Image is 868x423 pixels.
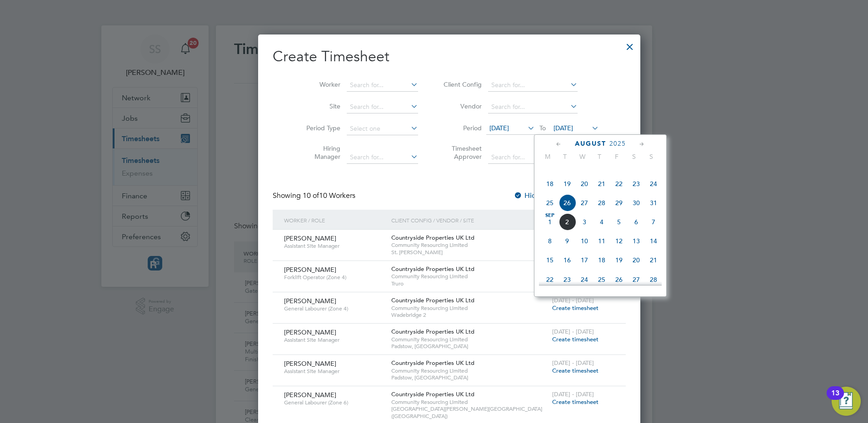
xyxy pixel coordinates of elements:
[488,151,578,164] input: Search for...
[552,328,594,335] span: [DATE] - [DATE]
[610,232,628,250] span: 12
[643,152,660,161] span: S
[610,213,628,231] span: 5
[559,232,576,250] span: 9
[593,271,610,288] span: 25
[552,367,599,374] span: Create timesheet
[347,123,418,135] input: Select one
[610,194,628,211] span: 29
[299,124,340,132] label: Period Type
[554,124,573,132] span: [DATE]
[559,251,576,269] span: 16
[576,271,593,288] span: 24
[609,140,626,148] span: 2025
[441,124,482,132] label: Period
[552,296,594,304] span: [DATE] - [DATE]
[284,266,336,274] span: [PERSON_NAME]
[284,274,384,281] span: Forklift Operator (Zone 4)
[391,273,548,280] span: Community Resourcing Limited
[391,241,548,249] span: Community Resourcing Limited
[559,194,576,211] span: 26
[645,194,662,211] span: 31
[552,335,599,343] span: Create timesheet
[593,194,610,211] span: 28
[284,297,336,305] span: [PERSON_NAME]
[593,213,610,231] span: 4
[391,311,548,319] span: Wadebridge 2
[299,102,340,110] label: Site
[391,390,474,398] span: Countryside Properties UK Ltd
[441,144,482,161] label: Timesheet Approver
[593,251,610,269] span: 18
[488,79,578,92] input: Search for...
[391,405,548,419] span: [GEOGRAPHIC_DATA][PERSON_NAME][GEOGRAPHIC_DATA] ([GEOGRAPHIC_DATA])
[391,367,548,374] span: Community Resourcing Limited
[284,328,336,336] span: [PERSON_NAME]
[645,175,662,192] span: 24
[514,191,606,200] label: Hide created timesheets
[347,101,418,113] input: Search for...
[552,390,594,398] span: [DATE] - [DATE]
[282,210,389,231] div: Worker / Role
[347,79,418,92] input: Search for...
[559,175,576,192] span: 19
[593,232,610,250] span: 11
[391,374,548,381] span: Padstow, [GEOGRAPHIC_DATA]
[299,144,340,161] label: Hiring Manager
[576,175,593,192] span: 20
[391,234,474,241] span: Countryside Properties UK Ltd
[552,304,599,312] span: Create timesheet
[284,234,336,242] span: [PERSON_NAME]
[273,47,626,66] h2: Create Timesheet
[591,152,608,161] span: T
[391,249,548,256] span: St. [PERSON_NAME]
[541,251,559,269] span: 15
[628,232,645,250] span: 13
[284,305,384,312] span: General Labourer (Zone 4)
[552,398,599,406] span: Create timesheet
[541,194,559,211] span: 25
[391,359,474,367] span: Countryside Properties UK Ltd
[610,271,628,288] span: 26
[556,152,574,161] span: T
[608,152,625,161] span: F
[574,152,591,161] span: W
[645,271,662,288] span: 28
[284,368,384,375] span: Assistant Site Manager
[391,343,548,350] span: Padstow, [GEOGRAPHIC_DATA]
[391,280,548,287] span: Truro
[559,271,576,288] span: 23
[541,213,559,231] span: 1
[610,175,628,192] span: 22
[537,122,549,134] span: To
[645,251,662,269] span: 21
[541,175,559,192] span: 18
[389,210,550,231] div: Client Config / Vendor / Site
[391,265,474,273] span: Countryside Properties UK Ltd
[539,152,556,161] span: M
[832,387,861,416] button: Open Resource Center, 13 new notifications
[576,232,593,250] span: 10
[347,151,418,164] input: Search for...
[284,399,384,406] span: General Labourer (Zone 6)
[831,393,839,405] div: 13
[284,391,336,399] span: [PERSON_NAME]
[299,80,340,89] label: Worker
[391,296,474,304] span: Countryside Properties UK Ltd
[552,359,594,367] span: [DATE] - [DATE]
[391,398,548,406] span: Community Resourcing Limited
[303,191,319,200] span: 10 of
[391,305,548,312] span: Community Resourcing Limited
[541,232,559,250] span: 8
[628,194,645,211] span: 30
[273,191,357,201] div: Showing
[610,251,628,269] span: 19
[441,102,482,110] label: Vendor
[488,101,578,113] input: Search for...
[303,191,355,200] span: 10 Workers
[645,213,662,231] span: 7
[441,80,482,89] label: Client Config
[576,251,593,269] span: 17
[576,194,593,211] span: 27
[628,251,645,269] span: 20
